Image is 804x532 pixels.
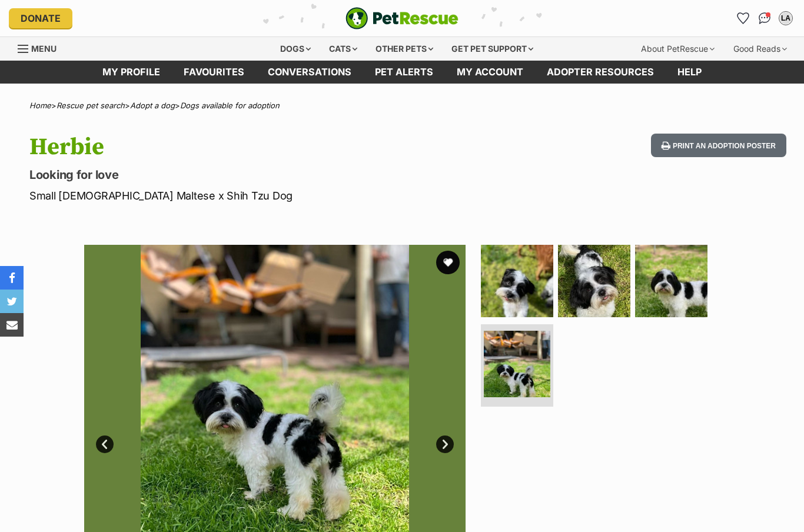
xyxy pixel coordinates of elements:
[755,9,774,28] a: Conversations
[633,37,723,61] div: About PetRescue
[484,331,550,397] img: Photo of Herbie
[367,37,441,61] div: Other pets
[180,101,280,110] a: Dogs available for adoption
[31,44,57,54] span: Menu
[29,101,51,110] a: Home
[272,37,319,61] div: Dogs
[96,435,114,453] a: Prev
[436,435,454,453] a: Next
[18,37,65,58] a: Menu
[57,101,125,110] a: Rescue pet search
[345,7,459,29] a: PetRescue
[130,101,175,110] a: Adopt a dog
[363,61,445,84] a: Pet alerts
[321,37,366,61] div: Cats
[725,37,795,61] div: Good Reads
[445,61,535,84] a: My account
[256,61,363,84] a: conversations
[759,12,771,24] img: chat-41dd97257d64d25036548639549fe6c8038ab92f7586957e7f3b1b290dea8141.svg
[635,245,707,317] img: Photo of Herbie
[734,9,753,28] a: Favourites
[172,61,256,84] a: Favourites
[666,61,713,84] a: Help
[345,7,459,29] img: logo-e224e6f780fb5917bec1dbf3a21bbac754714ae5b6737aabdf751b685950b380.svg
[29,167,491,183] p: Looking for love
[558,245,630,317] img: Photo of Herbie
[535,61,666,84] a: Adopter resources
[776,9,795,28] button: My account
[481,245,553,317] img: Photo of Herbie
[9,8,72,28] a: Donate
[29,188,491,204] p: Small [DEMOGRAPHIC_DATA] Maltese x Shih Tzu Dog
[91,61,172,84] a: My profile
[651,134,786,158] button: Print an adoption poster
[436,251,460,274] button: favourite
[443,37,541,61] div: Get pet support
[29,134,491,161] h1: Herbie
[780,12,792,24] div: LA
[734,9,795,28] ul: Account quick links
